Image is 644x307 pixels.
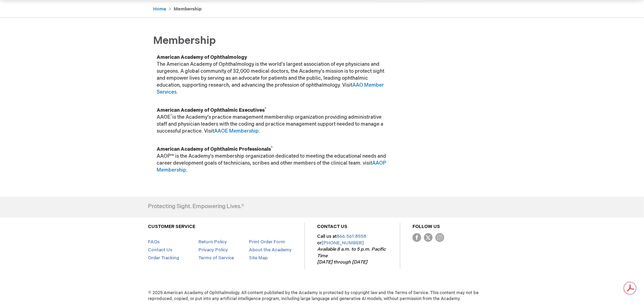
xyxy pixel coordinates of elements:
a: Contact Us [148,247,172,253]
strong: American Academy of Ophthalmology [157,54,247,60]
a: FAQs [148,239,160,245]
strong: Membership [174,6,202,12]
a: FOLLOW US [413,224,440,229]
sup: ® [271,146,273,150]
h4: Protecting Sight. Empowering Lives.® [148,204,244,210]
a: CONTACT US [317,224,347,229]
a: AAOE Membership [214,128,259,134]
em: Available 8 a.m. to 5 p.m. Pacific Time [DATE] through [DATE] [317,246,386,265]
a: Print Order Form [249,239,285,245]
img: Twitter [424,233,433,242]
a: Return Policy [198,239,227,245]
p: AAOP™ is the Academy's membership organization dedicated to meeting the educational needs and car... [157,146,390,174]
sup: ® [265,107,266,111]
strong: American Academy of Ophthalmic Executives [157,107,266,113]
a: 866.561.8558 [337,234,366,239]
p: AAOE is the Academy’s practice management membership organization providing administrative staff ... [157,107,390,135]
strong: American Academy of Ophthalmic Professionals [157,146,273,152]
a: Order Tracking [148,255,179,261]
a: Site Map [249,255,268,261]
img: Facebook [413,233,421,242]
a: Privacy Policy [198,247,228,253]
a: Home [153,6,166,12]
p: Call us at or [317,233,388,266]
span: © 2025 American Academy of Ophthalmology. All content published by the Academy is protected by co... [143,290,501,302]
a: About the Academy [249,247,292,253]
a: CUSTOMER SERVICE [148,224,195,229]
p: The American Academy of Ophthalmology is the world’s largest association of eye physicians and su... [157,54,390,96]
span: Membership [153,34,216,47]
sup: ® [171,114,172,118]
img: instagram [435,233,444,242]
a: [PHONE_NUMBER] [322,240,364,246]
a: Terms of Service [198,255,234,261]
